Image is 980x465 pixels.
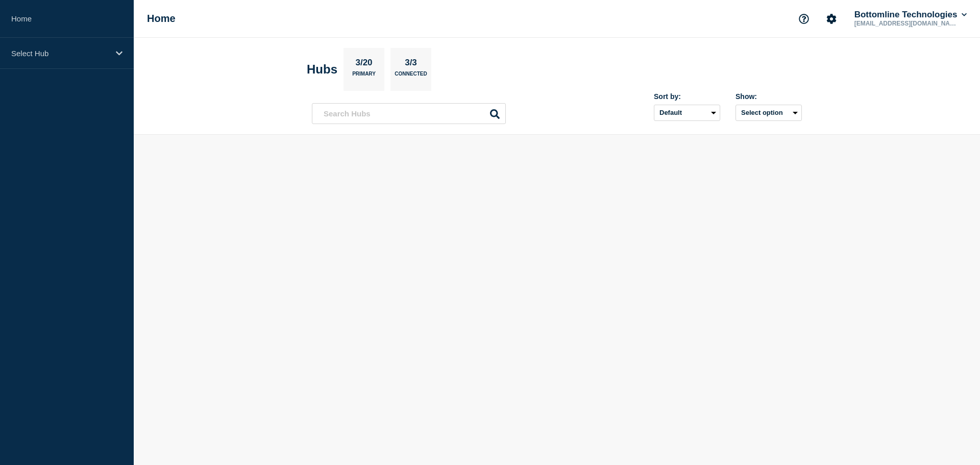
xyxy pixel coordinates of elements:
div: Show: [736,92,802,101]
p: Select Hub [11,49,109,58]
button: Bottomline Technologies [852,10,969,20]
h2: Hubs [307,62,337,77]
p: Connected [395,71,427,82]
select: Sort by [654,105,720,121]
button: Select option [736,105,802,121]
div: Sort by: [654,92,720,101]
p: Primary [352,71,376,82]
h1: Home [147,13,176,25]
p: [EMAIL_ADDRESS][DOMAIN_NAME] [852,20,959,27]
button: Account settings [821,8,842,30]
p: 3/3 [401,58,421,71]
input: Search Hubs [312,103,506,124]
button: Support [793,8,815,30]
p: 3/20 [352,58,376,71]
